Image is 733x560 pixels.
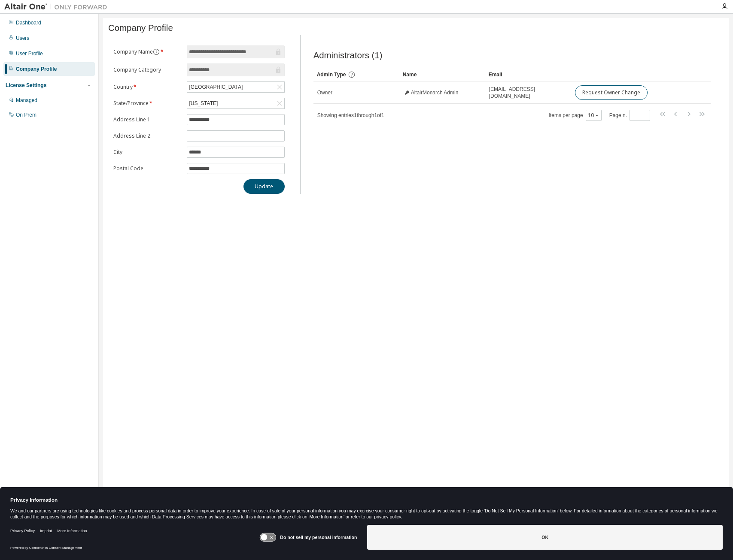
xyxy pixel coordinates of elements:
button: information [153,48,160,55]
div: [US_STATE] [188,99,219,108]
span: Showing entries 1 through 1 of 1 [317,112,384,118]
div: On Prem [16,111,36,118]
div: Company Profile [16,66,57,72]
label: Postal Code [113,165,182,172]
div: License Settings [6,82,46,89]
img: Altair One [4,3,112,11]
span: [EMAIL_ADDRESS][DOMAIN_NAME] [489,86,567,99]
span: Administrators (1) [313,51,383,60]
div: Managed [16,97,37,104]
label: State/Province [113,100,182,107]
label: Country [113,84,182,90]
div: User Profile [16,50,43,57]
div: [US_STATE] [187,98,284,108]
label: City [113,149,182,156]
span: Company Profile [108,23,173,33]
div: Email [489,68,568,81]
label: Address Line 1 [113,116,182,123]
span: Items per page [549,110,602,121]
div: [GEOGRAPHIC_DATA] [187,82,284,92]
label: Company Name [113,48,182,55]
div: [GEOGRAPHIC_DATA] [188,82,244,92]
span: Page n. [609,110,650,121]
button: Update [243,179,285,194]
span: Owner [317,89,332,96]
div: Users [16,35,29,42]
span: Admin Type [317,72,346,78]
button: 10 [588,112,599,119]
div: Dashboard [16,19,41,26]
div: Name [403,68,482,81]
button: Request Owner Change [575,85,648,100]
label: Address Line 2 [113,132,182,139]
label: Company Category [113,66,182,73]
span: AltairMonarch Admin [411,89,459,96]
